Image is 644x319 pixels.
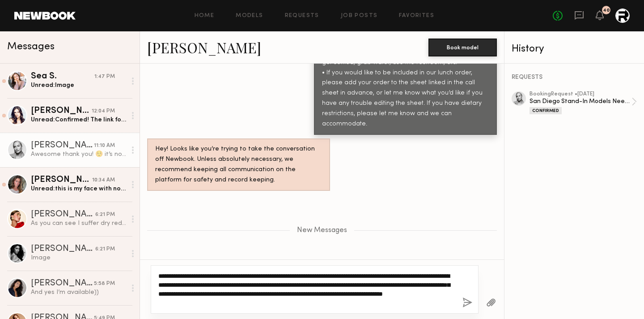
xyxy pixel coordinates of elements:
div: [PERSON_NAME] [31,176,92,185]
div: 40 [603,8,610,13]
div: 11:10 AM [94,142,115,150]
a: Book model [428,43,497,51]
div: 6:21 PM [95,245,115,254]
div: Image [31,254,126,262]
div: Hey! Looks like you’re trying to take the conversation off Newbook. Unless absolutely necessary, ... [155,144,322,185]
div: Confirmed [530,107,562,114]
div: 10:34 AM [92,176,115,185]
div: [PERSON_NAME] [31,210,95,219]
div: And yes I’m available)) [31,288,126,297]
a: Models [236,13,263,19]
div: History [512,44,637,54]
div: [PERSON_NAME] [31,279,94,288]
div: 12:04 PM [92,107,115,116]
div: San Diego Stand-In Models Needed (10/16) [530,97,631,106]
a: [PERSON_NAME] [147,38,261,57]
div: Awesome thank you! ☺️ it’s not allowing to click on the link in the sheet [31,150,126,159]
a: bookingRequest •[DATE]San Diego Stand-In Models Needed (10/16)Confirmed [530,91,637,114]
a: Favorites [399,13,434,19]
div: 1:47 PM [94,73,115,81]
span: New Messages [297,227,347,234]
a: Job Posts [341,13,378,19]
div: [PERSON_NAME] [31,245,95,254]
a: Requests [285,13,319,19]
div: booking Request • [DATE] [530,91,631,97]
span: Messages [7,42,55,52]
div: As you can see I suffer dry red blemishes around my nose and lower chin. Please let me know if yo... [31,219,126,228]
a: Home [195,13,215,19]
div: 5:58 PM [94,280,115,288]
div: Unread: Confirmed! The link for the lunch order is not working. Could you let me know where food ... [31,116,126,124]
div: Unread: Image [31,81,126,90]
div: 6:21 PM [95,211,115,219]
div: Unread: this is my face with no makeup on [31,185,126,193]
div: [PERSON_NAME] [31,141,94,150]
div: [PERSON_NAME] [31,107,92,116]
button: Book model [428,39,497,56]
div: REQUESTS [512,74,637,81]
div: Sea S. [31,72,94,81]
